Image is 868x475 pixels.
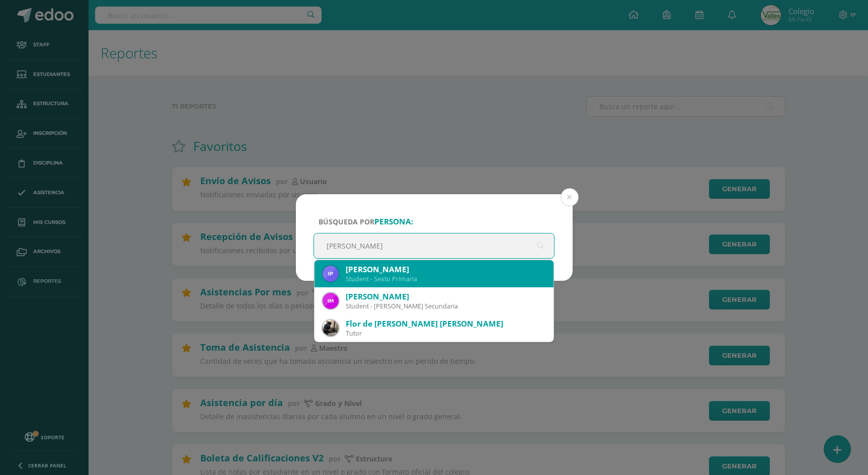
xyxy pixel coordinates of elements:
button: Close (Esc) [561,188,579,206]
div: [PERSON_NAME] [346,291,546,302]
img: 833a3edd0f21bcda6c96b7710dbb0ee9.png [323,266,339,282]
img: 340acd4f89220e11480180c76711ead7.png [323,320,339,336]
div: [PERSON_NAME] [346,264,546,275]
div: Tutor [346,329,546,338]
div: Student - Sexto Primaria [346,275,546,283]
input: ej. Nicholas Alekzander, etc. [314,233,555,258]
div: Student - [PERSON_NAME] Secundaria [346,302,546,310]
strong: persona: [374,216,413,227]
div: Flor de [PERSON_NAME] [PERSON_NAME] [346,319,546,329]
span: Búsqueda por [319,217,413,226]
img: 9043400b185a54e4606e1b54c6052f6f.png [323,293,339,309]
